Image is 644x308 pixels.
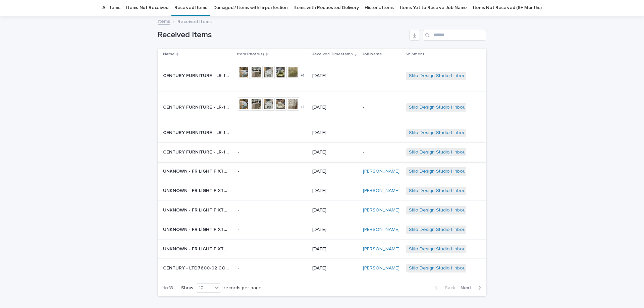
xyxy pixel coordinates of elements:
a: [PERSON_NAME] [363,227,399,233]
p: 1 of 8 [158,280,178,296]
p: UNKNOWN - FR LIGHT FIXTURE | 75374 [163,245,231,252]
p: Received Timestamp [312,51,353,58]
p: CENTURY FURNITURE - LR-1048-8 MALEAH SWIVEL CHAIR HC207 | 75863 [163,129,231,136]
a: Stilo Design Studio | Inbound Shipment | 24719 [409,169,509,174]
p: Show [181,285,193,291]
p: [DATE] [312,227,358,233]
p: records per page [224,285,262,291]
p: [DATE] [312,105,358,110]
p: - [363,130,401,136]
p: UNKNOWN - FR LIGHT FIXTURE | 75373 [163,167,231,174]
a: Stilo Design Studio | Inbound Shipment | 24719 [409,188,509,194]
p: - [363,73,401,79]
p: UNKNOWN - FR LIGHT FIXTURE | 75375 [163,226,231,233]
p: - [363,105,401,110]
span: + 1 [301,105,304,109]
p: - [238,246,305,252]
p: CENTURY FURNITURE - LR-1048-8 MALEAH SWIVEL CHAIR COL | 75861 [163,148,231,155]
h1: Received Items [158,30,407,40]
span: Next [461,286,475,290]
tr: UNKNOWN - FR LIGHT FIXTURE | 75373UNKNOWN - FR LIGHT FIXTURE | 75373 -[DATE][PERSON_NAME] Stilo D... [158,162,486,181]
p: CENTURY FURNITURE - LR-1048-8 MALEAH SWIVEL CHAIR COL | 75860 [163,72,231,79]
tr: CENTURY FURNITURE - LR-1048-8 [PERSON_NAME] SWIVEL CHAIR HC207 | 75862CENTURY FURNITURE - LR-1048... [158,91,486,123]
a: Stilo Design Studio | Inbound Shipment | 24674 [409,265,511,271]
p: Job Name [362,51,382,58]
p: [DATE] [312,246,358,252]
a: Stilo Design Studio | Inbound Shipment | 24829 [409,73,510,79]
p: - [238,265,305,271]
a: Stilo Design Studio | Inbound Shipment | 24829 [409,105,510,110]
tr: UNKNOWN - FR LIGHT FIXTURE | 75376UNKNOWN - FR LIGHT FIXTURE | 75376 -[DATE][PERSON_NAME] Stilo D... [158,200,486,220]
a: Stilo Design Studio | Inbound Shipment | 24719 [409,227,509,233]
input: Search [423,30,486,41]
p: - [238,188,305,194]
p: [DATE] [312,73,358,79]
tr: CENTURY FURNITURE - LR-1048-8 [PERSON_NAME] SWIVEL CHAIR HC207 | 75863CENTURY FURNITURE - LR-1048... [158,123,486,142]
button: Next [458,285,486,291]
tr: CENTURY FURNITURE - LR-1048-8 [PERSON_NAME] SWIVEL CHAIR COL | 75861CENTURY FURNITURE - LR-1048-8... [158,142,486,162]
span: + 1 [301,74,304,78]
div: 10 [196,285,212,292]
a: Stilo Design Studio | Inbound Shipment | 24829 [409,130,510,136]
span: Back [441,286,455,290]
p: [DATE] [312,169,358,174]
a: [PERSON_NAME] [363,246,399,252]
a: Items [158,17,170,25]
p: UNKNOWN - FR LIGHT FIXTURE | 75376 [163,206,231,213]
p: - [238,207,305,213]
a: [PERSON_NAME] [363,188,399,194]
p: Item Photo(s) [237,51,264,58]
p: - [238,169,305,174]
a: [PERSON_NAME] [363,169,399,174]
p: Name [163,51,175,58]
p: - [238,227,305,233]
a: Stilo Design Studio | Inbound Shipment | 24719 [409,207,509,213]
tr: UNKNOWN - FR LIGHT FIXTURE | 75375UNKNOWN - FR LIGHT FIXTURE | 75375 -[DATE][PERSON_NAME] Stilo D... [158,220,486,239]
p: - [238,130,305,136]
p: CENTURY FURNITURE - LR-1048-8 MALEAH SWIVEL CHAIR HC207 | 75862 [163,103,231,110]
a: [PERSON_NAME] [363,265,399,271]
a: Stilo Design Studio | Inbound Shipment | 24719 [409,246,509,252]
tr: CENTURY - LTD7600-02 CORNERSTONE SOFA | 75251CENTURY - LTD7600-02 CORNERSTONE SOFA | 75251 -[DATE... [158,259,486,278]
a: Stilo Design Studio | Inbound Shipment | 24829 [409,149,510,155]
tr: CENTURY FURNITURE - LR-1048-8 [PERSON_NAME] SWIVEL CHAIR COL | 75860CENTURY FURNITURE - LR-1048-8... [158,60,486,92]
p: [DATE] [312,265,358,271]
p: UNKNOWN - FR LIGHT FIXTURE | 75372 [163,187,231,194]
tr: UNKNOWN - FR LIGHT FIXTURE | 75372UNKNOWN - FR LIGHT FIXTURE | 75372 -[DATE][PERSON_NAME] Stilo D... [158,181,486,201]
p: [DATE] [312,149,358,155]
p: Received Items [177,17,212,25]
tr: UNKNOWN - FR LIGHT FIXTURE | 75374UNKNOWN - FR LIGHT FIXTURE | 75374 -[DATE][PERSON_NAME] Stilo D... [158,239,486,259]
button: Back [430,285,458,291]
p: [DATE] [312,188,358,194]
p: - [238,149,305,155]
p: - [363,149,401,155]
p: [DATE] [312,207,358,213]
p: Shipment [406,51,424,58]
a: [PERSON_NAME] [363,207,399,213]
p: CENTURY - LTD7600-02 CORNERSTONE SOFA | 75251 [163,264,231,271]
p: [DATE] [312,130,358,136]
